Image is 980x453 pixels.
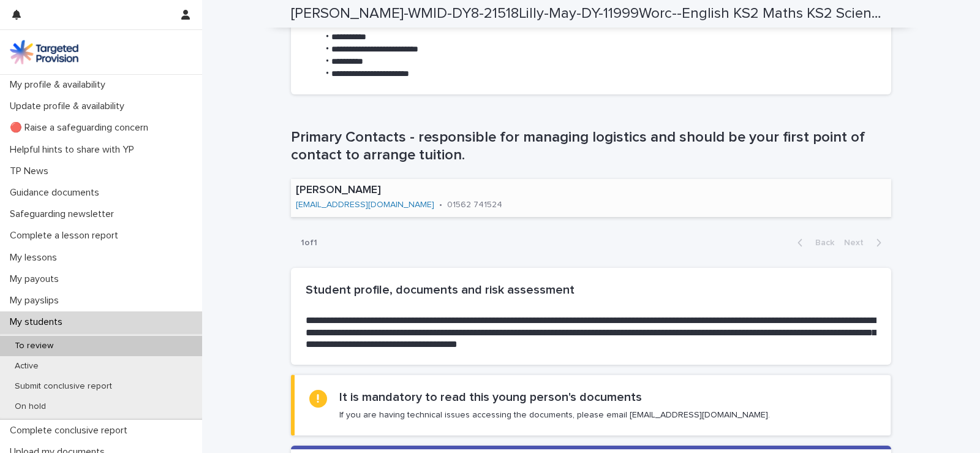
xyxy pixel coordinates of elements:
[5,122,158,134] p: 🔴 Raise a safeguarding concern
[291,129,891,164] h1: Primary Contacts - responsible for managing logistics and should be your first point of contact t...
[339,390,642,405] h2: It is mandatory to read this young person's documents
[5,166,58,177] p: TP News
[5,381,122,392] p: Submit conclusive report
[5,252,67,264] p: My lessons
[5,144,144,156] p: Helpful hints to share with YP
[5,295,69,306] p: My payslips
[291,179,891,218] a: [PERSON_NAME][EMAIL_ADDRESS][DOMAIN_NAME]•01562 741524
[5,273,69,285] p: My payouts
[5,402,56,412] p: On hold
[296,200,434,209] a: [EMAIL_ADDRESS][DOMAIN_NAME]
[5,341,63,351] p: To review
[291,5,886,23] h2: Anna-MarieC-WMID-DY8-21518Lilly-May-DY-11999Worc--English KS2 Maths KS2 Science KS2 Mentoring-16247
[439,200,442,210] p: •
[10,40,78,64] img: M5nRWzHhSzIhMunXDL62
[839,237,891,248] button: Next
[5,187,109,199] p: Guidance documents
[808,238,834,247] span: Back
[5,79,115,91] p: My profile & availability
[5,316,72,328] p: My students
[788,237,839,248] button: Back
[5,208,124,220] p: Safeguarding newsletter
[844,238,871,247] span: Next
[5,361,48,371] p: Active
[5,101,134,112] p: Update profile & availability
[447,200,502,209] a: 01562 741524
[296,184,587,197] p: [PERSON_NAME]
[306,283,876,297] h2: Student profile, documents and risk assessment
[339,409,770,421] p: If you are having technical issues accessing the documents, please email [EMAIL_ADDRESS][DOMAIN_N...
[291,228,327,258] p: 1 of 1
[5,425,137,436] p: Complete conclusive report
[5,230,128,242] p: Complete a lesson report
